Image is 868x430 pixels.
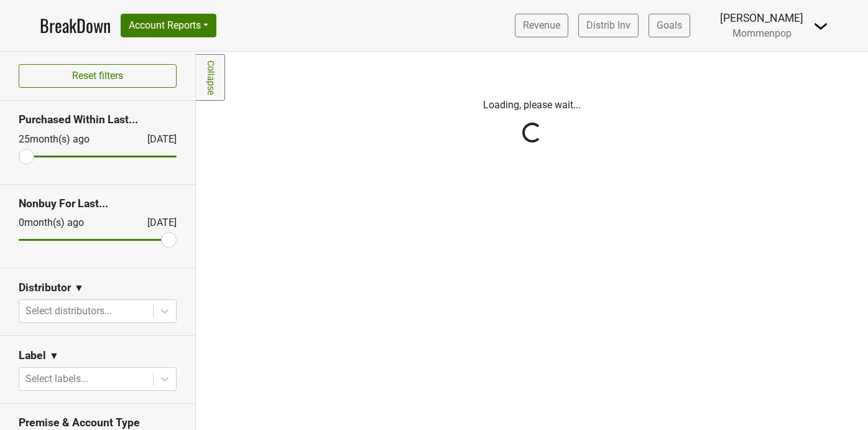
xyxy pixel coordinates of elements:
[196,54,225,101] a: Collapse
[205,98,859,113] p: Loading, please wait...
[121,14,216,37] button: Account Reports
[813,19,828,34] img: Dropdown Menu
[40,12,111,39] a: BreakDown
[578,14,639,37] a: Distrib Inv
[649,14,690,37] a: Goals
[732,27,792,39] span: Mommenpop
[515,14,568,37] a: Revenue
[720,10,803,26] div: [PERSON_NAME]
